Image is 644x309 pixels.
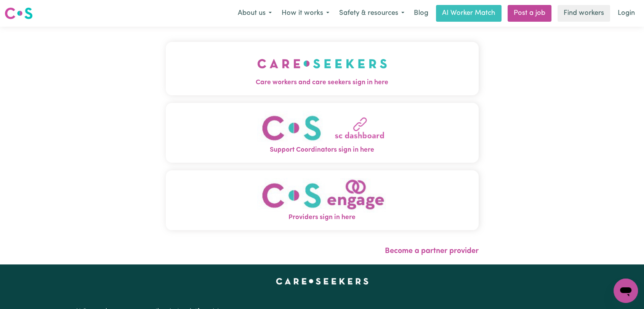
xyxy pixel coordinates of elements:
[557,5,610,22] a: Find workers
[5,6,33,20] img: Careseekers logo
[613,5,639,22] a: Login
[233,5,277,21] button: About us
[436,5,501,22] a: AI Worker Match
[614,279,638,303] iframe: Button to launch messaging window
[409,5,433,22] a: Blog
[166,170,479,230] button: Providers sign in here
[277,5,334,21] button: How it works
[385,247,479,255] a: Become a partner provider
[166,103,479,163] button: Support Coordinators sign in here
[166,145,479,155] span: Support Coordinators sign in here
[334,5,409,21] button: Safety & resources
[5,5,33,22] a: Careseekers logo
[166,213,479,223] span: Providers sign in here
[166,42,479,95] button: Care workers and care seekers sign in here
[166,78,479,88] span: Care workers and care seekers sign in here
[276,278,368,284] a: Careseekers home page
[508,5,551,22] a: Post a job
